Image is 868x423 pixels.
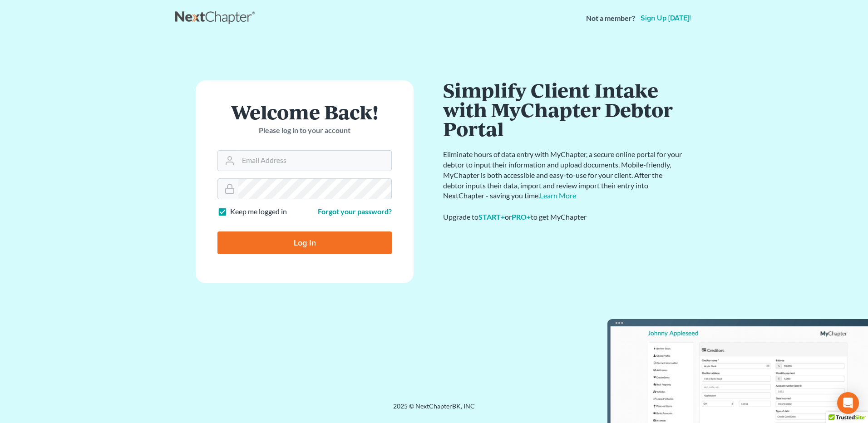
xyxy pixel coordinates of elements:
div: 2025 © NextChapterBK, INC [175,402,693,418]
div: Upgrade to or to get MyChapter [443,212,684,222]
a: PRO+ [512,212,531,221]
p: Please log in to your account [217,125,392,136]
input: Email Address [238,151,391,171]
p: Eliminate hours of data entry with MyChapter, a secure online portal for your debtor to input the... [443,149,684,201]
h1: Welcome Back! [217,102,392,122]
a: START+ [478,212,505,221]
a: Learn More [540,191,576,200]
a: Forgot your password? [318,207,392,216]
a: Sign up [DATE]! [639,15,693,22]
div: Open Intercom Messenger [837,392,859,414]
input: Log In [217,231,392,254]
strong: Not a member? [586,13,635,24]
h1: Simplify Client Intake with MyChapter Debtor Portal [443,80,684,138]
label: Keep me logged in [230,207,287,217]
